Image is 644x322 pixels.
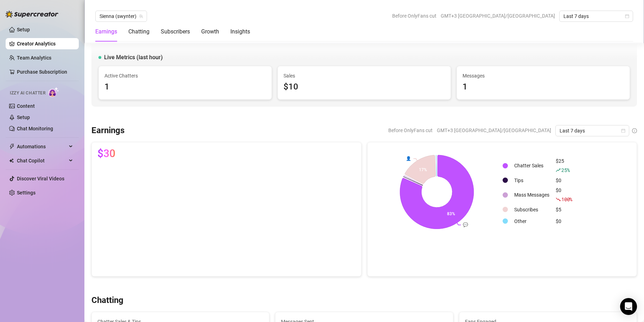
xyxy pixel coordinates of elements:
span: calendar [621,129,625,133]
span: calendar [625,14,629,18]
div: $0 [556,186,572,203]
span: fall [556,197,561,202]
span: Automations [17,141,67,152]
a: Content [17,103,35,109]
span: Chat Copilot [17,155,67,166]
span: team [139,14,143,18]
td: Tips [511,175,552,186]
img: Chat Copilot [9,158,14,163]
div: $0 [556,217,572,225]
span: Before OnlyFans cut [388,125,433,136]
a: Setup [17,27,30,32]
div: Insights [230,27,250,36]
span: rise [556,168,561,173]
span: Last 7 days [563,11,629,21]
h3: Earnings [91,125,125,136]
h3: Chatting [91,295,123,306]
span: GMT+3 [GEOGRAPHIC_DATA]/[GEOGRAPHIC_DATA] [437,125,551,136]
span: 25 % [561,167,569,173]
td: Mass Messages [511,186,552,203]
span: Last 7 days [560,125,625,136]
a: Purchase Subscription [17,69,67,75]
a: Chat Monitoring [17,126,53,131]
div: Growth [201,27,219,36]
div: Open Intercom Messenger [620,298,637,315]
span: Sales [283,72,445,80]
span: GMT+3 [GEOGRAPHIC_DATA]/[GEOGRAPHIC_DATA] [441,11,555,21]
span: Izzy AI Chatter [10,90,45,97]
span: thunderbolt [9,144,15,149]
span: Messages [463,72,624,80]
span: Sienna (swynter) [100,11,143,21]
text: 👤 [406,156,411,161]
span: 100 % [561,196,572,203]
a: Discover Viral Videos [17,176,64,181]
td: Chatter Sales [511,157,552,174]
div: $0 [556,177,572,184]
div: $5 [556,206,572,213]
div: Subscribers [161,27,190,36]
a: Team Analytics [17,55,51,61]
td: Subscribes [511,204,552,215]
div: Earnings [95,27,117,36]
span: Active Chatters [104,72,266,80]
div: 1 [104,80,266,94]
span: Before OnlyFans cut [392,11,436,21]
img: AI Chatter [48,87,59,97]
text: 💬 [463,222,468,227]
td: Other [511,216,552,227]
div: $10 [283,80,445,94]
span: $30 [97,148,115,159]
div: 1 [463,80,624,94]
div: $25 [556,157,572,174]
a: Setup [17,114,30,120]
a: Creator Analytics [17,38,73,49]
a: Settings [17,190,36,196]
span: Live Metrics (last hour) [104,53,163,62]
span: info-circle [632,128,637,133]
img: logo-BBDzfeDw.svg [6,11,58,18]
div: Chatting [128,27,149,36]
